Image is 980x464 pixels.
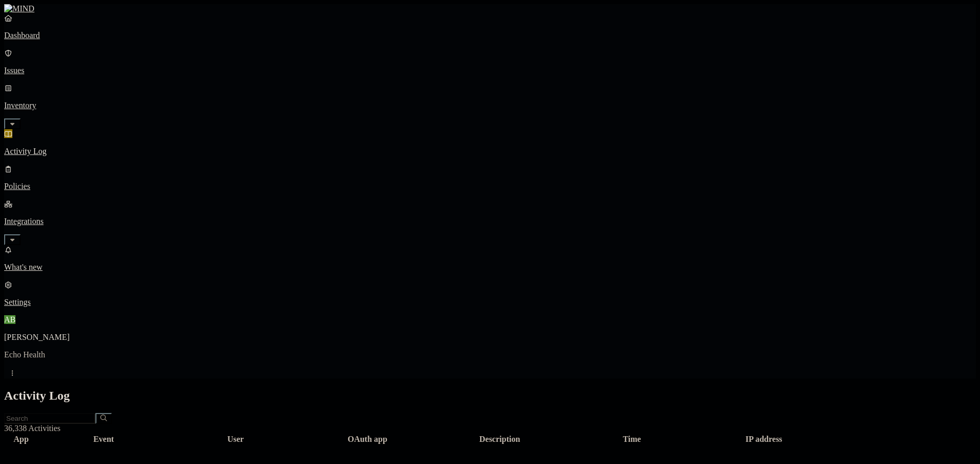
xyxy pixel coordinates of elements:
[4,4,35,13] img: MIND
[171,435,301,444] div: User
[4,217,976,226] p: Integrations
[4,298,976,307] p: Settings
[4,4,976,13] a: MIND
[4,280,976,307] a: Settings
[4,13,976,40] a: Dashboard
[567,435,697,444] div: Time
[4,315,15,324] span: AB
[4,48,976,75] a: Issues
[4,182,976,191] p: Policies
[699,435,829,444] div: IP address
[4,83,976,128] a: Inventory
[4,101,976,110] p: Inventory
[4,389,976,403] h2: Activity Log
[4,31,976,40] p: Dashboard
[4,164,976,191] a: Policies
[4,424,60,433] span: 36,338 Activities
[4,413,95,424] input: Search
[4,66,976,75] p: Issues
[4,199,976,244] a: Integrations
[302,435,432,444] div: OAuth app
[4,245,976,272] a: What's new
[6,435,37,444] div: App
[4,333,976,342] p: [PERSON_NAME]
[4,129,976,156] a: Activity Log
[4,263,976,272] p: What's new
[4,147,976,156] p: Activity Log
[4,350,976,359] p: Echo Health
[434,435,565,444] div: Description
[39,435,169,444] div: Event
